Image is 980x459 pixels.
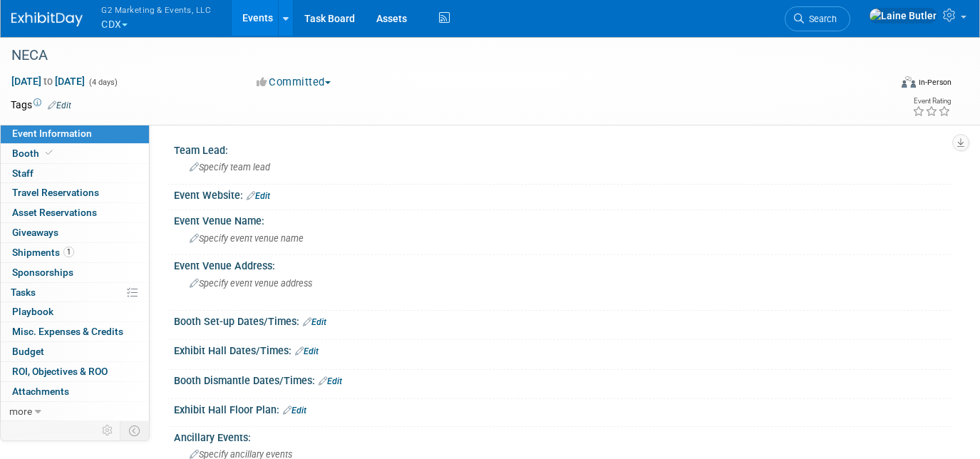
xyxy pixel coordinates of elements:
a: Playbook [1,302,149,321]
span: Giveaways [12,227,58,238]
span: G2 Marketing & Events, LLC [101,2,211,17]
div: NECA [6,43,872,68]
img: Laine Butler [869,8,937,24]
span: [DATE] [DATE] [11,75,86,88]
span: Specify event venue address [190,278,312,289]
a: Edit [319,376,342,386]
a: Budget [1,342,149,361]
span: 1 [63,247,74,257]
div: Ancillary Events: [174,427,951,445]
span: Misc. Expenses & Credits [12,326,123,337]
span: Search [804,14,837,24]
div: Exhibit Hall Floor Plan: [174,399,951,418]
div: Booth Set-up Dates/Times: [174,311,951,329]
div: Event Format [813,74,951,96]
span: Specify event venue name [190,233,304,244]
button: Committed [252,75,336,90]
a: Edit [303,317,326,327]
span: Staff [12,167,33,179]
span: Asset Reservations [12,207,97,218]
a: more [1,402,149,421]
span: Tasks [11,287,36,298]
a: Sponsorships [1,263,149,282]
a: Event Information [1,124,149,143]
span: more [9,406,32,417]
a: Edit [295,346,319,356]
a: Tasks [1,283,149,302]
img: ExhibitDay [11,12,83,26]
a: Edit [48,100,71,110]
td: Personalize Event Tab Strip [96,421,120,440]
img: Format-Inperson.png [902,76,916,88]
div: Exhibit Hall Dates/Times: [174,340,951,359]
a: Staff [1,164,149,183]
span: Playbook [12,306,53,317]
span: Event Information [12,128,92,139]
span: Attachments [12,386,69,397]
a: Search [785,6,850,31]
span: Sponsorships [12,267,73,278]
span: ROI, Objectives & ROO [12,366,108,377]
a: Asset Reservations [1,203,149,222]
a: Booth [1,144,149,163]
div: In-Person [918,77,951,88]
a: Shipments1 [1,243,149,262]
a: Attachments [1,382,149,401]
div: Event Venue Name: [174,210,951,228]
div: Event Website: [174,185,951,203]
span: Shipments [12,247,74,258]
span: to [41,76,55,87]
span: Booth [12,148,56,159]
span: Budget [12,346,44,357]
span: Specify team lead [190,162,270,172]
i: Booth reservation complete [46,149,53,157]
div: Event Rating [912,98,951,105]
span: Travel Reservations [12,187,99,198]
td: Tags [11,98,71,112]
div: Team Lead: [174,140,951,158]
a: Misc. Expenses & Credits [1,322,149,341]
span: (4 days) [88,78,118,87]
a: Giveaways [1,223,149,242]
a: Edit [247,191,270,201]
div: Event Venue Address: [174,255,951,273]
a: Travel Reservations [1,183,149,202]
td: Toggle Event Tabs [120,421,150,440]
a: ROI, Objectives & ROO [1,362,149,381]
div: Booth Dismantle Dates/Times: [174,370,951,388]
a: Edit [283,406,306,416]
